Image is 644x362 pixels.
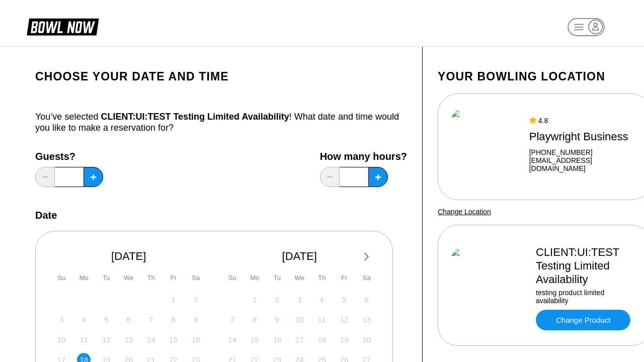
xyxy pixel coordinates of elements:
div: Not available Wednesday, September 17th, 2025 [293,333,306,346]
div: Not available Sunday, August 10th, 2025 [55,333,68,346]
div: Not available Friday, August 15th, 2025 [167,333,180,346]
div: Not available Saturday, September 6th, 2025 [360,293,373,306]
label: How many hours? [320,151,407,162]
div: [PHONE_NUMBER] [529,148,638,156]
a: [EMAIL_ADDRESS][DOMAIN_NAME] [529,156,638,172]
div: Not available Saturday, September 13th, 2025 [360,313,373,326]
img: CLIENT:UI:TEST Testing Limited Availability [451,248,527,323]
div: Not available Wednesday, September 10th, 2025 [293,313,306,326]
div: Tu [100,271,113,285]
div: Playwright Business [529,130,638,143]
div: Not available Thursday, September 11th, 2025 [315,313,329,326]
button: Next Month [359,249,375,265]
div: [DATE] [222,249,378,263]
a: Change Location [438,208,491,216]
div: Not available Saturday, August 16th, 2025 [189,333,203,346]
div: Not available Tuesday, September 9th, 2025 [270,313,284,326]
div: You’ve selected ! What date and time would you like to make a reservation for? [35,111,407,133]
div: Not available Friday, September 19th, 2025 [338,333,351,346]
div: Not available Wednesday, August 6th, 2025 [122,313,135,326]
div: Not available Monday, August 4th, 2025 [77,313,91,326]
div: Not available Tuesday, August 12th, 2025 [100,333,113,346]
div: Not available Friday, August 1st, 2025 [167,293,180,306]
div: We [293,271,306,285]
div: Not available Thursday, September 18th, 2025 [315,333,329,346]
div: Th [315,271,329,285]
div: We [122,271,135,285]
div: Not available Monday, September 15th, 2025 [248,333,262,346]
div: Not available Thursday, August 14th, 2025 [144,333,158,346]
div: Fr [167,271,180,285]
label: Date [35,210,57,221]
div: Not available Monday, September 8th, 2025 [248,313,262,326]
div: Not available Monday, August 11th, 2025 [77,333,91,346]
div: Not available Thursday, September 4th, 2025 [315,293,329,306]
div: [DATE] [51,249,207,263]
div: Not available Saturday, September 20th, 2025 [360,333,373,346]
div: Not available Friday, September 5th, 2025 [338,293,351,306]
div: Su [55,271,68,285]
div: Not available Sunday, August 3rd, 2025 [55,313,68,326]
div: CLIENT:UI:TEST Testing Limited Availability [536,245,638,286]
div: Not available Sunday, September 14th, 2025 [225,333,239,346]
div: Mo [77,271,91,285]
div: Sa [360,271,373,285]
div: Tu [270,271,284,285]
div: Not available Thursday, August 7th, 2025 [144,313,158,326]
a: Change Product [536,310,630,330]
div: Not available Friday, September 12th, 2025 [338,313,351,326]
span: CLIENT:UI:TEST Testing Limited Availability [101,112,289,122]
div: Not available Wednesday, September 3rd, 2025 [293,293,306,306]
div: Fr [338,271,351,285]
h1: Choose your Date and time [35,69,407,83]
div: Not available Tuesday, September 16th, 2025 [270,333,284,346]
div: 4.8 [529,117,638,125]
div: Mo [248,271,262,285]
div: Sa [189,271,203,285]
div: Not available Tuesday, August 5th, 2025 [100,313,113,326]
div: Not available Monday, September 1st, 2025 [248,293,262,306]
label: Guests? [35,151,103,162]
div: testing product limited availability [536,289,638,305]
img: Playwright Business [451,109,520,185]
div: Su [225,271,239,285]
div: Th [144,271,158,285]
div: Not available Saturday, August 9th, 2025 [189,313,203,326]
div: Not available Friday, August 8th, 2025 [167,313,180,326]
div: Not available Tuesday, September 2nd, 2025 [270,293,284,306]
div: Not available Wednesday, August 13th, 2025 [122,333,135,346]
div: Not available Saturday, August 2nd, 2025 [189,293,203,306]
div: Not available Sunday, September 7th, 2025 [225,313,239,326]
